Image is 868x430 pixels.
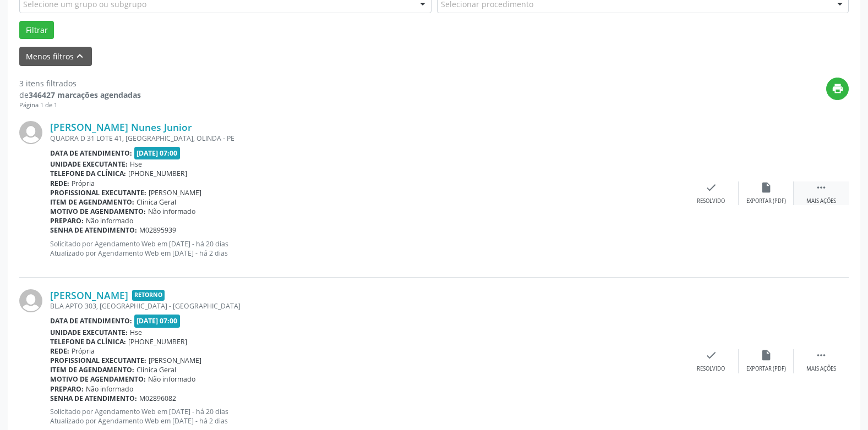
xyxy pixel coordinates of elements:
b: Senha de atendimento: [50,394,137,403]
span: Não informado [148,374,195,384]
span: Não informado [86,384,133,394]
b: Rede: [50,346,69,356]
span: Hse [130,328,142,337]
i: keyboard_arrow_up [74,50,86,62]
div: QUADRA D 31 LOTE 41, [GEOGRAPHIC_DATA], OLINDA - PE [50,134,684,143]
b: Motivo de agendamento: [50,207,146,216]
b: Motivo de agendamento: [50,374,146,384]
span: [PERSON_NAME] [149,188,201,197]
div: Exportar (PDF) [746,365,786,373]
div: Resolvido [697,365,725,373]
i: print [832,82,844,95]
img: img [19,289,42,312]
span: M02895939 [139,225,176,235]
strong: 346427 marcações agendadas [29,90,141,100]
b: Rede: [50,179,69,188]
b: Profissional executante: [50,188,146,197]
b: Preparo: [50,384,84,394]
b: Profissional executante: [50,356,146,365]
b: Unidade executante: [50,328,128,337]
b: Telefone da clínica: [50,337,126,346]
span: [PHONE_NUMBER] [128,337,187,346]
span: Clinica Geral [137,365,176,374]
div: de [19,89,141,101]
div: Resolvido [697,197,725,205]
i: check [705,181,717,194]
span: M02896082 [139,394,176,403]
i:  [815,349,827,361]
p: Solicitado por Agendamento Web em [DATE] - há 20 dias Atualizado por Agendamento Web em [DATE] - ... [50,239,684,258]
span: Própria [72,346,95,356]
span: Clinica Geral [137,197,176,207]
div: Mais ações [806,197,836,205]
i:  [815,181,827,194]
div: 3 itens filtrados [19,78,141,89]
b: Senha de atendimento: [50,225,137,235]
b: Unidade executante: [50,159,128,169]
p: Solicitado por Agendamento Web em [DATE] - há 20 dias Atualizado por Agendamento Web em [DATE] - ... [50,407,684,426]
button: Menos filtroskeyboard_arrow_up [19,47,92,66]
i: insert_drive_file [760,349,772,361]
b: Data de atendimento: [50,148,132,158]
a: [PERSON_NAME] [50,289,128,301]
b: Telefone da clínica: [50,169,126,178]
span: [PERSON_NAME] [149,356,201,365]
button: print [826,78,849,100]
button: Filtrar [19,21,54,40]
span: Retorno [132,290,165,301]
span: [PHONE_NUMBER] [128,169,187,178]
b: Item de agendamento: [50,197,134,207]
i: check [705,349,717,361]
span: Própria [72,179,95,188]
img: img [19,121,42,144]
span: Hse [130,159,142,169]
div: Exportar (PDF) [746,197,786,205]
span: [DATE] 07:00 [134,147,181,159]
a: [PERSON_NAME] Nunes Junior [50,121,192,133]
div: Mais ações [806,365,836,373]
span: Não informado [86,216,133,225]
i: insert_drive_file [760,181,772,194]
span: [DATE] 07:00 [134,315,181,327]
b: Data de atendimento: [50,316,132,326]
b: Item de agendamento: [50,365,134,374]
div: BL.A APTO 303, [GEOGRAPHIC_DATA] - [GEOGRAPHIC_DATA] [50,301,684,311]
b: Preparo: [50,216,84,225]
div: Página 1 de 1 [19,101,141,110]
span: Não informado [148,207,195,216]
